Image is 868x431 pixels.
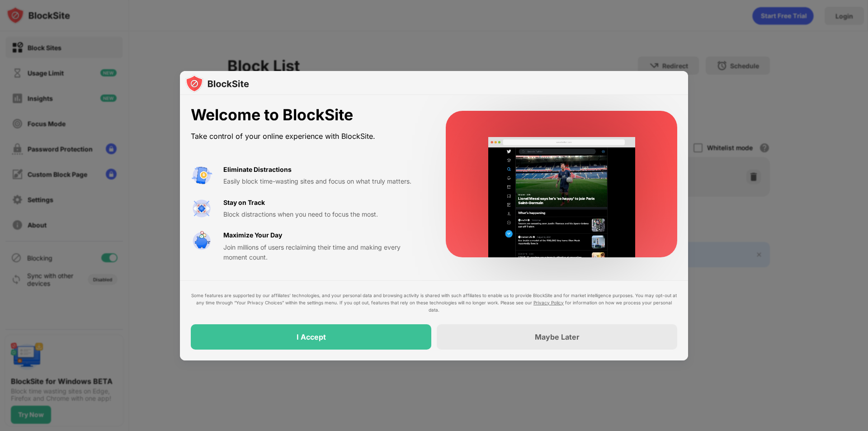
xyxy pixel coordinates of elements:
div: Eliminate Distractions [223,165,292,175]
img: logo-blocksite.svg [185,75,249,93]
div: Take control of your online experience with BlockSite. [191,130,424,143]
img: value-safe-time.svg [191,230,212,252]
div: Block distractions when you need to focus the most. [223,209,424,219]
div: Maybe Later [535,332,580,341]
div: I Accept [297,332,326,341]
div: Maximize Your Day [223,230,282,240]
a: Privacy Policy [533,300,564,305]
div: Easily block time-wasting sites and focus on what truly matters. [223,176,424,186]
img: value-avoid-distractions.svg [191,165,212,186]
div: Stay on Track [223,198,265,208]
div: Some features are supported by our affiliates’ technologies, and your personal data and browsing ... [191,292,677,313]
div: Welcome to BlockSite [191,106,424,124]
div: Join millions of users reclaiming their time and making every moment count. [223,242,424,263]
img: value-focus.svg [191,198,212,219]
